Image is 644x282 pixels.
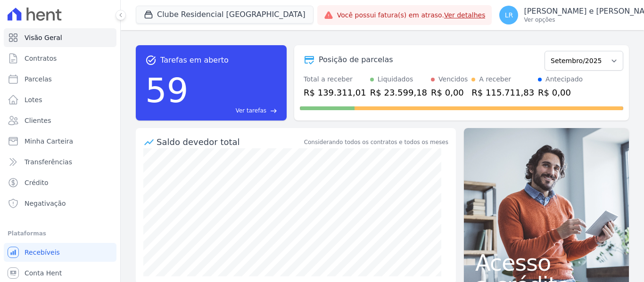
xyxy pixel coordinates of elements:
span: Minha Carteira [25,137,73,146]
div: R$ 139.311,01 [304,86,366,99]
a: Clientes [4,111,116,130]
span: Você possui fatura(s) em atraso. [337,10,486,20]
div: R$ 0,00 [538,86,583,99]
span: Clientes [25,116,51,125]
span: Recebíveis [25,248,60,257]
span: Crédito [25,178,49,187]
span: Visão Geral [25,33,62,42]
span: Conta Hent [25,268,62,278]
a: Ver tarefas east [192,106,277,115]
div: A receber [479,74,511,84]
div: Considerando todos os contratos e todos os meses [304,138,448,146]
a: Negativação [4,194,116,213]
span: Acesso [475,251,618,274]
div: Vencidos [438,74,468,84]
a: Lotes [4,90,116,109]
a: Ver detalhes [444,11,486,19]
span: Contratos [25,54,57,63]
span: Negativação [25,199,66,208]
div: R$ 23.599,18 [370,86,427,99]
div: Liquidados [378,74,413,84]
div: R$ 115.711,83 [471,86,534,99]
span: Parcelas [25,74,52,84]
a: Visão Geral [4,28,116,47]
div: Saldo devedor total [157,136,302,148]
span: east [270,107,277,114]
a: Minha Carteira [4,132,116,151]
span: task_alt [145,55,157,66]
span: Transferências [25,157,72,167]
div: Antecipado [545,74,583,84]
a: Recebíveis [4,243,116,262]
div: Posição de parcelas [319,54,393,65]
div: Plataformas [8,228,113,239]
span: Ver tarefas [236,106,266,115]
a: Transferências [4,153,116,171]
a: Parcelas [4,70,116,89]
div: Total a receber [304,74,366,84]
span: LR [505,12,513,18]
a: Crédito [4,173,116,192]
a: Contratos [4,49,116,68]
button: Clube Residencial [GEOGRAPHIC_DATA] [136,6,314,24]
span: Tarefas em aberto [160,55,229,66]
span: Lotes [25,95,42,105]
div: R$ 0,00 [431,86,468,99]
div: 59 [145,66,189,115]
